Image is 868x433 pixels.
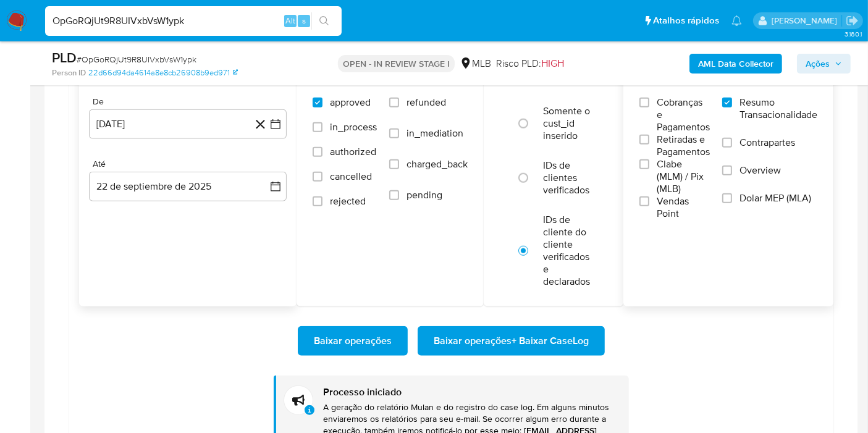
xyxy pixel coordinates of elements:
p: leticia.merlin@mercadolivre.com [772,15,841,27]
a: 22d66d94da4614a8e8cb26908b9ed971 [88,67,238,78]
b: PLD [52,48,77,67]
b: Person ID [52,67,86,78]
button: search-icon [311,12,337,30]
a: Sair [846,14,859,27]
span: 3.160.1 [845,29,862,39]
span: # OpGoRQjUt9R8UIVxbVsW1ypk [77,53,196,65]
div: MLB [460,57,491,70]
button: Ações [797,54,851,74]
button: AML Data Collector [689,54,782,74]
span: HIGH [541,56,564,70]
span: Ações [806,54,830,74]
span: s [302,15,306,27]
b: AML Data Collector [698,54,773,74]
input: Pesquise usuários ou casos... [45,13,342,29]
p: OPEN - IN REVIEW STAGE I [338,55,455,72]
a: Notificações [731,15,742,26]
span: Atalhos rápidos [653,14,719,27]
span: Alt [285,15,295,27]
span: Risco PLD: [496,57,564,70]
